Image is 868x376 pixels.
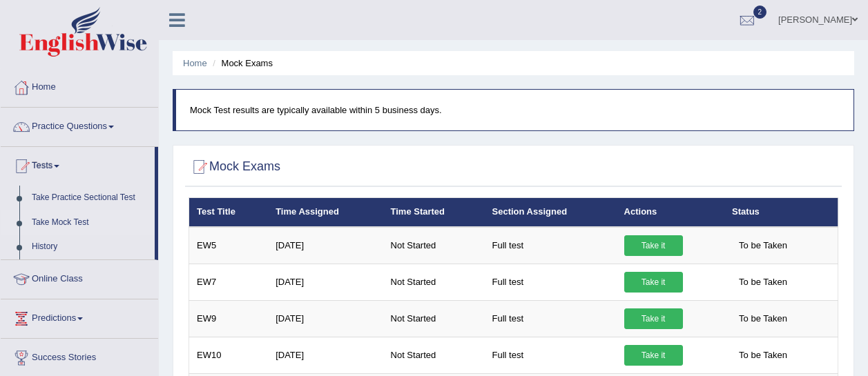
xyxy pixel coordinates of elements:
td: EW10 [189,337,269,373]
a: Take it [624,235,683,256]
td: [DATE] [268,264,383,300]
span: To be Taken [732,345,794,366]
th: Time Assigned [268,198,383,227]
td: [DATE] [268,337,383,373]
td: Not Started [383,227,485,264]
td: [DATE] [268,300,383,337]
td: Full test [485,227,617,264]
a: History [26,235,155,259]
a: Success Stories [1,339,158,373]
li: Mock Exams [209,57,273,70]
th: Section Assigned [485,198,617,227]
a: Home [183,58,207,68]
a: Take it [624,345,683,366]
a: Home [1,68,158,103]
td: EW5 [189,227,269,264]
a: Predictions [1,299,158,334]
a: Practice Questions [1,108,158,142]
th: Test Title [189,198,269,227]
td: [DATE] [268,227,383,264]
h2: Mock Exams [189,157,280,177]
td: Full test [485,337,617,373]
th: Status [724,198,838,227]
span: To be Taken [732,235,794,256]
span: To be Taken [732,272,794,293]
th: Time Started [383,198,485,227]
td: Full test [485,264,617,300]
a: Take Practice Sectional Test [26,186,155,210]
td: Not Started [383,337,485,373]
th: Actions [617,198,725,227]
a: Tests [1,147,155,181]
span: 2 [753,6,767,19]
a: Take it [624,272,683,293]
p: Mock Test results are typically available within 5 business days. [190,103,840,117]
td: Not Started [383,264,485,300]
td: Full test [485,300,617,337]
td: EW9 [189,300,269,337]
td: Not Started [383,300,485,337]
a: Take it [624,308,683,329]
td: EW7 [189,264,269,300]
a: Online Class [1,260,158,295]
a: Take Mock Test [26,210,155,235]
span: To be Taken [732,308,794,329]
